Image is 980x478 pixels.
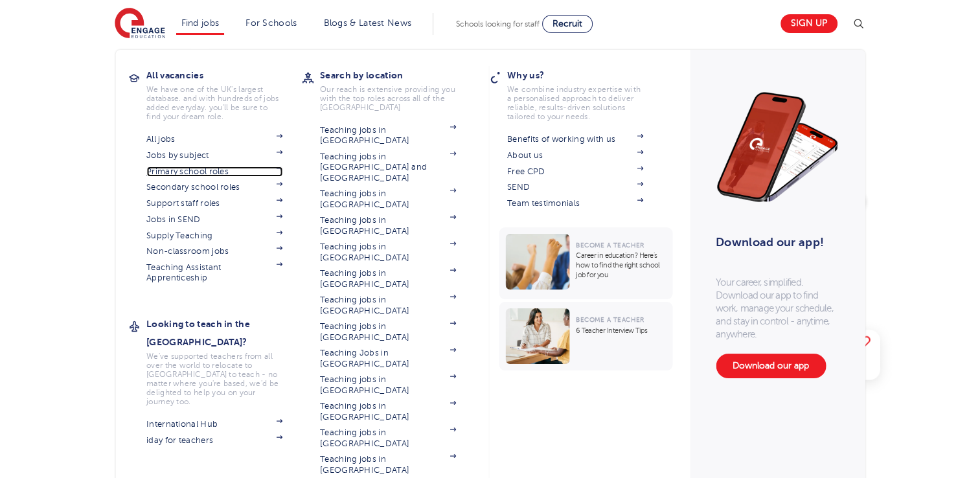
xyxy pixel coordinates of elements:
[576,326,666,336] p: 6 Teacher Interview Tips
[320,374,456,396] a: Teaching jobs in [GEOGRAPHIC_DATA]
[320,454,456,475] a: Teaching jobs in [GEOGRAPHIC_DATA]
[320,66,475,84] h3: Search by location
[320,401,456,422] a: Teaching jobs in [GEOGRAPHIC_DATA]
[553,19,582,28] span: Recruit
[542,15,593,33] a: Recruit
[716,354,826,378] a: Download our app
[507,198,643,209] a: Team testimonials
[115,8,165,40] img: Engage Education
[576,251,666,280] p: Career in education? Here’s how to find the right school job for you
[245,18,297,28] a: For Schools
[324,18,412,28] a: Blogs & Latest News
[146,214,282,225] a: Jobs in SEND
[146,419,282,429] a: International Hub
[320,242,456,263] a: Teaching jobs in [GEOGRAPHIC_DATA]
[146,231,282,241] a: Supply Teaching
[507,150,643,161] a: About us
[576,242,644,249] span: Become a Teacher
[146,262,282,284] a: Teaching Assistant Apprenticeship
[320,348,456,369] a: Teaching Jobs in [GEOGRAPHIC_DATA]
[507,66,663,84] h3: Why us?
[320,125,456,146] a: Teaching jobs in [GEOGRAPHIC_DATA]
[507,66,663,121] a: Why us?We combine industry expertise with a personalised approach to deliver reliable, results-dr...
[320,188,456,210] a: Teaching jobs in [GEOGRAPHIC_DATA]
[507,166,643,177] a: Free CPD
[146,166,282,177] a: Primary school roles
[576,316,644,323] span: Become a Teacher
[146,435,282,446] a: iday for teachers
[716,276,839,341] p: Your career, simplified. Download our app to find work, manage your schedule, and stay in control...
[146,352,282,406] p: We've supported teachers from all over the world to relocate to [GEOGRAPHIC_DATA] to teach - no m...
[320,152,456,183] a: Teaching jobs in [GEOGRAPHIC_DATA] and [GEOGRAPHIC_DATA]
[146,315,302,351] h3: Looking to teach in the [GEOGRAPHIC_DATA]?
[499,227,676,299] a: Become a TeacherCareer in education? Here’s how to find the right school job for you
[146,182,282,192] a: Secondary school roles
[320,427,456,449] a: Teaching jobs in [GEOGRAPHIC_DATA]
[146,66,302,121] a: All vacanciesWe have one of the UK's largest database. and with hundreds of jobs added everyday. ...
[146,315,302,406] a: Looking to teach in the [GEOGRAPHIC_DATA]?We've supported teachers from all over the world to rel...
[320,66,475,112] a: Search by locationOur reach is extensive providing you with the top roles across all of the [GEOG...
[781,14,838,33] a: Sign up
[716,228,833,256] h3: Download our app!
[499,302,676,370] a: Become a Teacher6 Teacher Interview Tips
[320,321,456,343] a: Teaching jobs in [GEOGRAPHIC_DATA]
[146,85,282,121] p: We have one of the UK's largest database. and with hundreds of jobs added everyday. you'll be sur...
[320,268,456,290] a: Teaching jobs in [GEOGRAPHIC_DATA]
[320,85,456,112] p: Our reach is extensive providing you with the top roles across all of the [GEOGRAPHIC_DATA]
[320,215,456,236] a: Teaching jobs in [GEOGRAPHIC_DATA]
[146,66,302,84] h3: All vacancies
[146,198,282,209] a: Support staff roles
[146,150,282,161] a: Jobs by subject
[146,246,282,256] a: Non-classroom jobs
[507,85,643,121] p: We combine industry expertise with a personalised approach to deliver reliable, results-driven so...
[320,295,456,316] a: Teaching jobs in [GEOGRAPHIC_DATA]
[456,19,540,28] span: Schools looking for staff
[507,134,643,144] a: Benefits of working with us
[146,134,282,144] a: All jobs
[181,18,220,28] a: Find jobs
[507,182,643,192] a: SEND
